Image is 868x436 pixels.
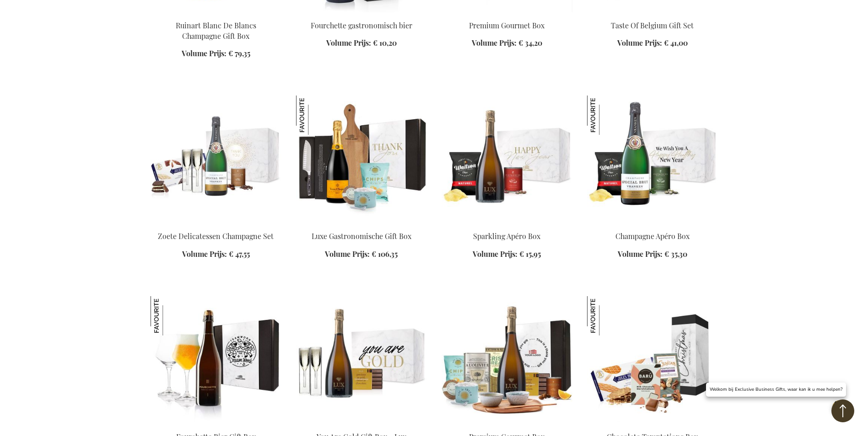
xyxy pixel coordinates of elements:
[296,96,335,135] img: Luxe Gastronomische Gift Box
[296,220,427,229] a: Luxury Culinary Gift Box Luxe Gastronomische Gift Box
[325,249,370,259] span: Volume Prijs:
[326,38,397,48] a: Volume Prijs: € 10,20
[176,21,256,41] a: Ruinart Blanc De Blancs Champagne Gift Box
[664,249,687,259] span: € 35,30
[617,38,662,48] span: Volume Prijs:
[296,420,427,429] a: You Are Gold Gift Box - Lux Sparkling
[518,38,542,48] span: € 34,20
[372,249,398,259] span: € 106,35
[229,249,250,259] span: € 47,55
[618,249,687,260] a: Volume Prijs: € 35,30
[151,420,281,429] a: Fourchette Beer Gift Box Fourchette Bier Gift Box
[472,38,517,48] span: Volume Prijs:
[442,220,572,229] a: Sparkling Apero Box
[617,38,688,48] a: Volume Prijs: € 41,00
[151,9,281,17] a: Ruinart Blanc De Blancs Champagne Gift Box
[151,220,281,229] a: Sweet Delights Champagne Set
[473,249,541,260] a: Volume Prijs: € 15,95
[296,296,427,424] img: You Are Gold Gift Box - Lux Sparkling
[151,296,190,335] img: Fourchette Bier Gift Box
[311,21,412,30] a: Fourchette gastronomisch bier
[473,231,540,241] a: Sparkling Apéro Box
[469,21,545,30] a: Premium Gourmet Box
[442,96,572,223] img: Sparkling Apero Box
[587,9,718,17] a: Taste Of Belgium Gift Set
[442,296,572,424] img: Premium Gourmet Box
[296,9,427,17] a: Fourchette beer 75 cl
[182,48,226,58] span: Volume Prijs:
[618,249,663,259] span: Volume Prijs:
[442,9,572,17] a: Premium Gourmet Box
[296,96,427,223] img: Luxury Culinary Gift Box
[587,296,626,335] img: Chocolate Temptations Box
[325,249,398,260] a: Volume Prijs: € 106,35
[182,249,227,259] span: Volume Prijs:
[587,96,626,135] img: Champagne Apéro Box
[472,38,542,48] a: Volume Prijs: € 34,20
[587,420,718,429] a: Chocolate Temptations Box Chocolate Temptations Box
[587,296,718,424] img: Chocolate Temptations Box
[587,220,718,229] a: Champagne Apéro Box Champagne Apéro Box
[442,420,572,429] a: Premium Gourmet Box
[158,231,274,241] a: Zoete Delicatessen Champagne Set
[326,38,371,48] span: Volume Prijs:
[611,21,694,30] a: Taste Of Belgium Gift Set
[182,48,250,59] a: Volume Prijs: € 79,35
[228,48,250,58] span: € 79,35
[473,249,518,259] span: Volume Prijs:
[151,296,281,424] img: Fourchette Beer Gift Box
[312,231,411,241] a: Luxe Gastronomische Gift Box
[373,38,397,48] span: € 10,20
[587,96,718,223] img: Champagne Apéro Box
[615,231,690,241] a: Champagne Apéro Box
[182,249,250,260] a: Volume Prijs: € 47,55
[151,96,281,223] img: Sweet Delights Champagne Set
[519,249,541,259] span: € 15,95
[664,38,688,48] span: € 41,00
